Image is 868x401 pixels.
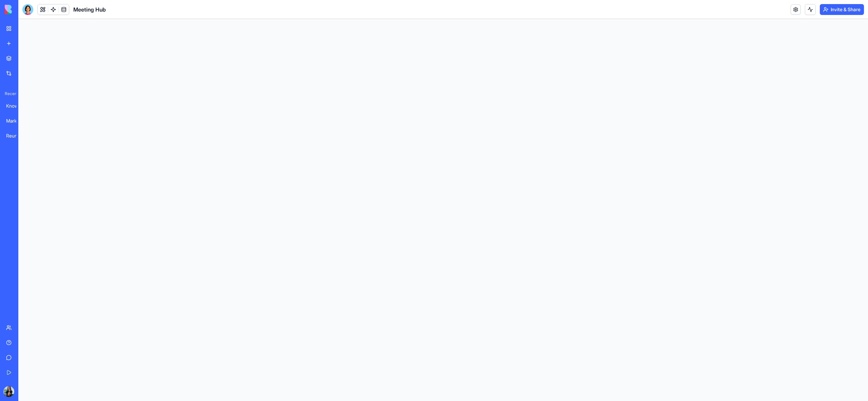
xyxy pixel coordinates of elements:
a: Knowledge Hub [2,99,29,113]
div: Marketing plan [6,117,25,124]
div: Reunion de Obispado [6,132,25,139]
div: Knowledge Hub [6,103,25,109]
img: logo [5,5,47,14]
a: Marketing plan [2,114,29,128]
span: Recent [2,91,16,96]
button: Invite & Share [820,4,864,15]
span: Meeting Hub [73,5,106,14]
img: PHOTO-2025-09-15-15-09-07_ggaris.jpg [3,386,14,397]
a: Reunion de Obispado [2,129,29,143]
